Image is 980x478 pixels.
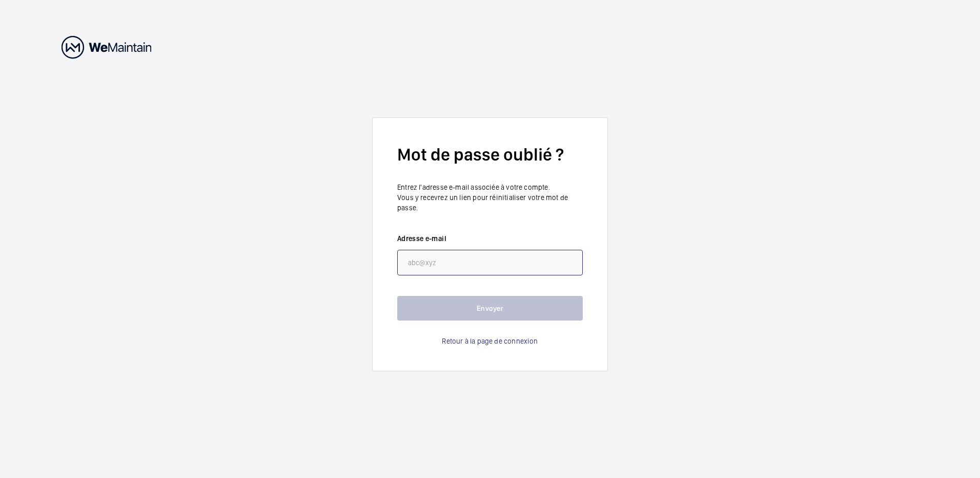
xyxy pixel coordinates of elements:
[397,250,583,275] input: abc@xyz
[397,143,583,167] h2: Mot de passe oublié ?
[397,182,583,213] p: Entrez l'adresse e-mail associée à votre compte. Vous y recevrez un lien pour réinitialiser votre...
[397,296,583,321] button: Envoyer
[442,336,538,346] a: Retour à la page de connexion
[397,233,583,244] label: Adresse e-mail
